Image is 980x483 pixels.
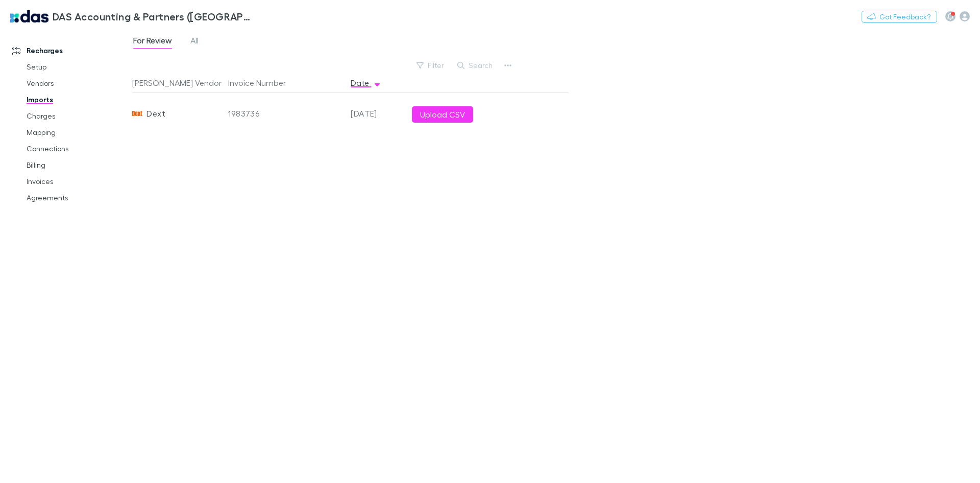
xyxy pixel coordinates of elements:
button: [PERSON_NAME] Vendor [132,73,234,93]
a: Setup [16,59,138,75]
span: Dext [146,93,165,134]
h3: DAS Accounting & Partners ([GEOGRAPHIC_DATA]) LLP [53,10,253,22]
a: Mapping [16,124,138,141]
button: Search [452,59,499,72]
a: Imports [16,91,138,108]
img: Dext's Logo [132,108,142,119]
a: Charges [16,108,138,124]
button: Date [351,73,381,93]
div: 1983736 [228,93,342,134]
a: Invoices [16,173,138,190]
button: Invoice Number [228,73,298,93]
span: For Review [133,35,172,49]
a: Agreements [16,190,138,206]
button: Filter [411,59,450,72]
a: DAS Accounting & Partners ([GEOGRAPHIC_DATA]) LLP [4,4,259,29]
div: [DATE] [347,93,408,134]
a: Connections [16,141,138,157]
button: Upload CSV [412,106,473,123]
a: Billing [16,157,138,173]
a: Vendors [16,75,138,91]
img: DAS Accounting & Partners (UK) LLP's Logo [10,10,48,22]
span: All [190,35,199,49]
button: Got Feedback? [862,11,937,23]
a: Recharges [2,42,138,59]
